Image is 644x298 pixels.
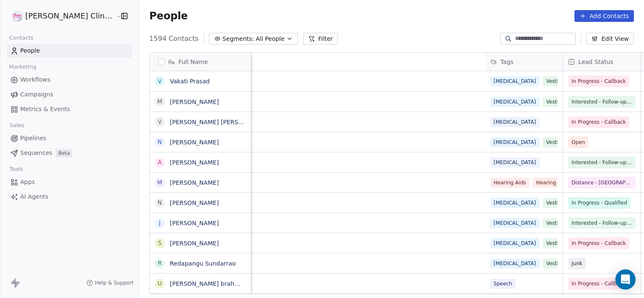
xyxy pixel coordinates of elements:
[574,10,634,22] button: Add Contacts
[572,219,632,227] span: Interested - Follow-up for Apt
[158,77,162,86] div: V
[7,73,132,87] a: Workflows
[158,158,162,167] div: A
[10,9,110,23] button: [PERSON_NAME] Clinic External
[490,117,539,127] span: [MEDICAL_DATA]
[490,137,539,147] span: [MEDICAL_DATA]
[543,198,565,208] span: Vestib
[500,58,513,66] span: Tags
[149,34,198,44] span: 1594 Contacts
[170,179,219,186] a: [PERSON_NAME]
[20,75,51,84] span: Workflows
[563,53,641,71] div: Lead Status
[158,198,162,207] div: n
[170,119,270,125] a: [PERSON_NAME] [PERSON_NAME]
[543,97,565,107] span: Vestib
[149,10,188,22] span: People
[572,98,632,106] span: Interested - Follow-up for Apt
[490,157,539,168] span: [MEDICAL_DATA]
[5,61,40,73] span: Marketing
[170,200,219,206] a: [PERSON_NAME]
[543,76,565,86] span: Vestib
[7,88,132,101] a: Campaigns
[170,98,219,105] a: [PERSON_NAME]
[158,259,162,268] div: R
[543,238,565,248] span: Vestib
[572,279,626,288] span: In Progress - Callback
[533,178,559,188] span: Hearing
[256,35,284,43] span: All People
[157,178,162,187] div: M
[5,32,37,44] span: Contacts
[170,240,219,247] a: [PERSON_NAME]
[20,192,48,201] span: AI Agents
[543,258,565,269] span: Vestib
[158,279,162,288] div: U
[490,258,539,269] span: [MEDICAL_DATA]
[543,137,565,147] span: Vestib
[20,178,35,186] span: Apps
[572,118,626,126] span: In Progress - Callback
[7,131,132,145] a: Pipelines
[490,178,529,188] span: Hearing Aids
[157,97,162,106] div: M
[56,149,72,157] span: Beta
[12,11,22,21] img: RASYA-Clinic%20Circle%20icon%20Transparent.png
[178,58,208,66] span: Full Name
[20,134,46,143] span: Pipelines
[6,163,27,176] span: Tools
[158,117,162,126] div: V
[303,33,338,45] button: Filter
[170,220,219,226] a: [PERSON_NAME]
[572,158,632,167] span: Interested - Follow-up for Apt
[25,11,114,21] span: [PERSON_NAME] Clinic External
[7,146,132,160] a: SequencesBeta
[490,97,539,107] span: [MEDICAL_DATA]
[150,71,251,295] div: grid
[7,175,132,189] a: Apps
[578,58,613,66] span: Lead Status
[20,90,53,99] span: Campaigns
[150,53,251,71] div: Full Name
[490,238,539,248] span: [MEDICAL_DATA]
[20,105,70,114] span: Metrics & Events
[86,279,134,286] a: Help & Support
[490,218,539,228] span: [MEDICAL_DATA]
[490,76,539,86] span: [MEDICAL_DATA]
[95,279,134,286] span: Help & Support
[490,198,539,208] span: [MEDICAL_DATA]
[572,259,582,268] span: Junk
[170,159,219,166] a: [PERSON_NAME]
[572,138,585,146] span: Open
[158,239,162,247] div: S
[586,33,634,45] button: Edit View
[485,53,563,71] div: Tags
[170,280,271,287] a: [PERSON_NAME] brahmeswararao
[170,260,236,267] a: Redapangu Sundarrao
[7,44,132,58] a: People
[170,139,219,146] a: [PERSON_NAME]
[170,78,210,85] a: Vakati Prasad
[543,218,565,228] span: Vestib
[6,119,28,132] span: Sales
[615,269,636,290] div: Open Intercom Messenger
[7,102,132,116] a: Metrics & Events
[20,46,40,55] span: People
[7,190,132,204] a: AI Agents
[490,279,515,289] span: Speech
[158,138,162,146] div: N
[159,218,161,227] div: J
[572,199,627,207] span: In Progress - Qualified
[20,149,52,157] span: Sequences
[572,77,626,85] span: In Progress - Callback
[572,178,632,187] span: Distance - [GEOGRAPHIC_DATA]
[223,35,254,43] span: Segments:
[572,239,626,247] span: In Progress - Callback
